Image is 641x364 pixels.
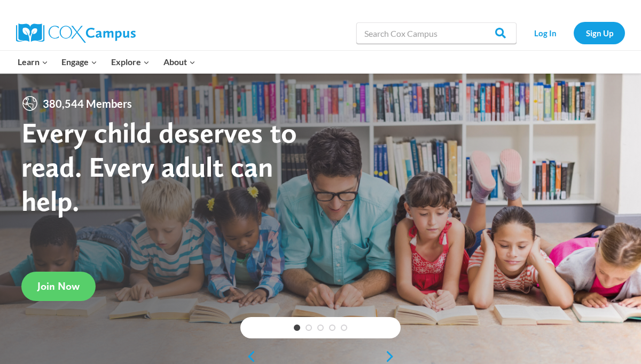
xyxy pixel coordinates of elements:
[240,350,256,363] a: previous
[522,22,625,44] nav: Secondary Navigation
[317,325,324,331] a: 3
[16,23,136,43] img: Cox Campus
[37,280,80,292] span: Join Now
[18,55,48,69] span: Learn
[294,325,300,331] a: 1
[38,95,136,112] span: 380,544 Members
[356,22,517,44] input: Search Cox Campus
[21,272,96,301] a: Join Now
[329,325,335,331] a: 4
[306,325,312,331] a: 2
[11,51,202,73] nav: Primary Navigation
[341,325,347,331] a: 5
[21,115,297,217] strong: Every child deserves to read. Every adult can help.
[522,22,568,44] a: Log In
[111,55,150,69] span: Explore
[574,22,625,44] a: Sign Up
[385,350,401,363] a: next
[61,55,97,69] span: Engage
[163,55,196,69] span: About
